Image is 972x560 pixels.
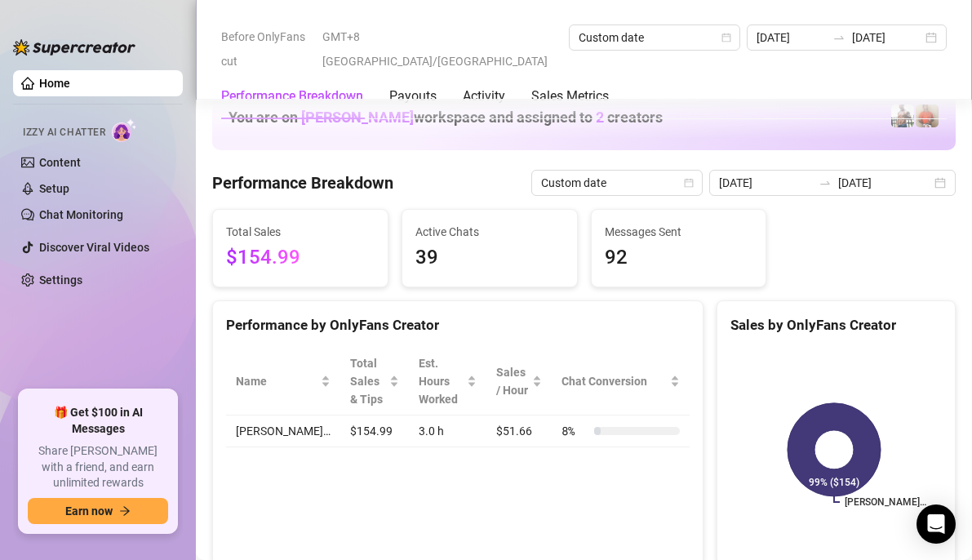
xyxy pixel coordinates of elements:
[415,242,564,273] span: 39
[684,178,694,188] span: calendar
[605,223,753,241] span: Messages Sent
[719,174,812,192] input: Start date
[561,422,588,440] span: 8 %
[561,372,667,390] span: Chat Conversion
[541,171,693,195] span: Custom date
[340,416,409,447] td: $154.99
[226,416,340,447] td: [PERSON_NAME]…
[221,24,313,73] span: Before OnlyFans cut
[39,241,149,254] a: Discover Viral Videos
[226,223,375,241] span: Total Sales
[845,496,926,508] text: [PERSON_NAME]…
[496,363,529,399] span: Sales / Hour
[486,348,552,416] th: Sales / Hour
[322,24,559,73] span: GMT+8 [GEOGRAPHIC_DATA]/[GEOGRAPHIC_DATA]
[39,156,81,169] a: Content
[463,87,505,106] div: Activity
[819,176,832,189] span: swap-right
[832,31,846,44] span: swap-right
[39,273,82,287] a: Settings
[531,87,609,106] div: Sales Metrics
[409,416,486,447] td: 3.0 h
[28,498,168,524] button: Earn nowarrow-right
[552,348,690,416] th: Chat Conversion
[579,25,730,50] span: Custom date
[340,348,409,416] th: Total Sales & Tips
[389,87,437,106] div: Payouts
[65,504,113,518] span: Earn now
[350,354,386,408] span: Total Sales & Tips
[119,505,131,517] span: arrow-right
[28,405,168,437] span: 🎁 Get $100 in AI Messages
[226,242,375,273] span: $154.99
[221,87,363,106] div: Performance Breakdown
[23,125,105,140] span: Izzy AI Chatter
[419,354,464,408] div: Est. Hours Worked
[112,118,137,142] img: AI Chatter
[212,171,393,194] h4: Performance Breakdown
[757,29,827,47] input: Start date
[838,174,931,192] input: End date
[236,372,317,390] span: Name
[486,416,552,447] td: $51.66
[730,314,942,336] div: Sales by OnlyFans Creator
[226,348,340,416] th: Name
[721,33,731,42] span: calendar
[917,504,956,544] div: Open Intercom Messenger
[13,39,135,56] img: logo-BBDzfeDw.svg
[39,77,70,90] a: Home
[39,208,123,221] a: Chat Monitoring
[415,223,564,241] span: Active Chats
[605,242,753,273] span: 92
[28,443,168,491] span: Share [PERSON_NAME] with a friend, and earn unlimited rewards
[852,29,922,47] input: End date
[39,182,69,195] a: Setup
[832,31,846,44] span: to
[819,176,832,189] span: to
[226,314,690,336] div: Performance by OnlyFans Creator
